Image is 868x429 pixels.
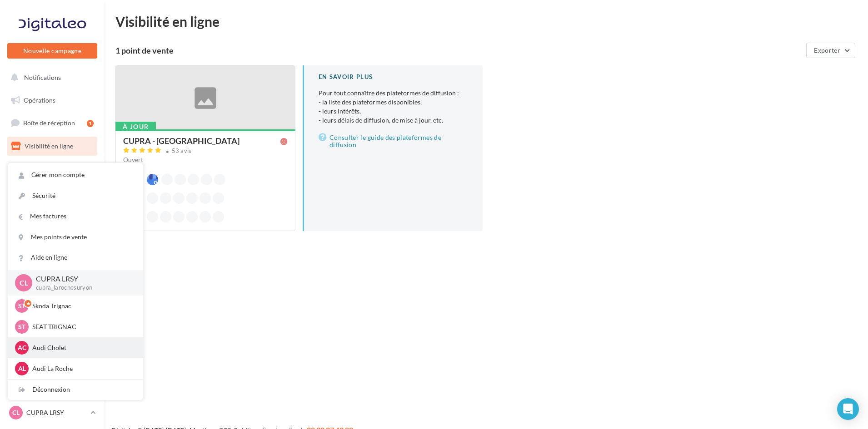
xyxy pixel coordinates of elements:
li: - la liste des plateformes disponibles, [319,98,468,107]
a: Visibilité en ligne [5,137,99,156]
div: 1 point de vente [115,46,803,54]
span: ST [18,322,25,331]
li: - leurs intérêts, [319,107,468,116]
span: AL [18,364,26,373]
a: PLV et print personnalisable [5,249,99,276]
span: Notifications [24,74,61,81]
span: ST [18,301,25,311]
a: CL CUPRA LRSY [7,404,97,421]
a: Boîte de réception1 [5,113,99,133]
a: Campagnes DataOnDemand [5,280,99,306]
span: Ouvert [123,156,143,163]
span: CL [12,408,20,417]
div: Visibilité en ligne [115,15,857,28]
div: Déconnexion [8,380,143,400]
div: 53 avis [172,148,192,154]
button: Notifications [5,68,95,87]
p: CUPRA LRSY [26,408,87,417]
a: Mes points de vente [8,227,143,247]
div: CUPRA - [GEOGRAPHIC_DATA] [123,137,239,145]
a: 53 avis [123,146,288,157]
a: Gérer mon compte [8,165,143,185]
div: En savoir plus [319,73,468,81]
div: À jour [115,122,156,132]
a: Opérations [5,91,99,110]
p: Skoda Trignac [32,301,132,311]
p: CUPRA LRSY [36,274,129,284]
p: cupra_larochesuryon [36,284,129,292]
li: - leurs délais de diffusion, de mise à jour, etc. [319,116,468,125]
p: Audi Cholet [32,343,132,352]
a: Campagnes [5,159,99,178]
div: 1 [87,120,94,127]
span: AC [18,343,26,352]
span: Visibilité en ligne [25,142,73,150]
p: Pour tout connaître des plateformes de diffusion : [319,89,468,125]
button: Nouvelle campagne [7,43,97,59]
a: Mes factures [8,206,143,227]
span: Opérations [24,96,55,104]
button: Exporter [806,43,855,58]
a: Aide en ligne [8,247,143,268]
span: Exporter [814,46,840,54]
span: CL [20,277,28,288]
a: Calendrier [5,227,99,246]
div: Open Intercom Messenger [837,398,859,420]
p: Audi La Roche [32,364,132,373]
a: Médiathèque [5,204,99,223]
a: Consulter le guide des plateformes de diffusion [319,132,468,150]
a: Sécurité [8,186,143,206]
span: Boîte de réception [23,119,75,127]
p: SEAT TRIGNAC [32,322,132,331]
a: Contacts [5,182,99,201]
